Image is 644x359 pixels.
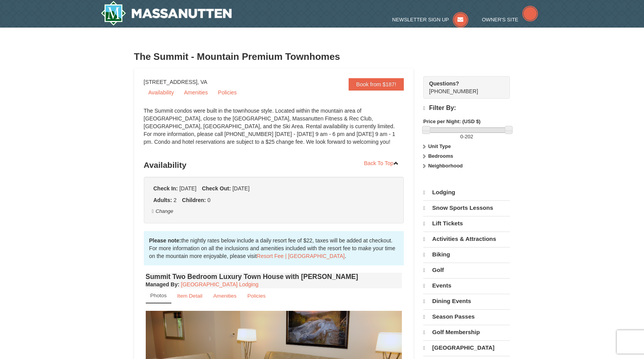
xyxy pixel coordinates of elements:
div: The Summit condos were built in the townhouse style. Located within the mountain area of [GEOGRAP... [144,107,404,153]
span: 202 [465,134,473,139]
small: Item Detail [177,293,202,299]
a: Golf Membership [423,325,510,340]
a: [GEOGRAPHIC_DATA] Lodging [181,281,258,288]
a: Lift Tickets [423,216,510,231]
span: 0 [208,197,211,203]
a: Massanutten Resort [101,1,232,26]
button: Change [152,207,174,216]
small: Photos [150,293,167,298]
a: Owner's Site [482,17,538,23]
a: Activities & Attractions [423,232,510,246]
strong: Check Out: [202,185,231,192]
span: [DATE] [179,185,196,192]
small: Policies [247,293,265,299]
span: Newsletter Sign Up [392,17,449,23]
strong: Neighborhood [428,163,463,169]
span: [DATE] [232,185,250,192]
a: Lodging [423,185,510,200]
strong: : [146,281,180,288]
a: Dining Events [423,294,510,308]
h4: Filter By: [423,105,510,112]
a: Photos [146,288,171,303]
strong: Please note: [149,237,181,244]
strong: Adults: [154,197,172,203]
span: Owner's Site [482,17,518,23]
a: Policies [242,288,271,303]
a: Biking [423,247,510,262]
span: [PHONE_NUMBER] [429,80,496,94]
small: Amenities [213,293,237,299]
strong: Unit Type [428,143,451,149]
strong: Questions? [429,80,459,87]
a: [GEOGRAPHIC_DATA] [423,340,510,355]
a: Amenities [179,87,212,98]
a: Back To Top [359,157,404,169]
label: - [423,133,510,141]
a: Season Passes [423,309,510,324]
span: Managed By [146,281,178,288]
h3: Availability [144,157,404,173]
a: Events [423,278,510,293]
a: Golf [423,263,510,277]
a: Amenities [208,288,242,303]
a: Item Detail [172,288,208,303]
strong: Bedrooms [428,153,453,159]
a: Snow Sports Lessons [423,200,510,215]
span: 0 [460,134,463,139]
a: Newsletter Sign Up [392,17,468,23]
h4: Summit Two Bedroom Luxury Town House with [PERSON_NAME] [146,273,402,281]
a: Policies [213,87,241,98]
div: the nightly rates below include a daily resort fee of $22, taxes will be added at checkout. For m... [144,231,404,265]
strong: Price per Night: (USD $) [423,119,480,124]
span: 2 [174,197,177,203]
a: Book from $187! [349,78,404,91]
img: Massanutten Resort Logo [101,1,232,26]
strong: Children: [182,197,206,203]
a: Availability [144,87,179,98]
a: Resort Fee | [GEOGRAPHIC_DATA] [257,253,345,259]
strong: Check In: [154,185,178,192]
h3: The Summit - Mountain Premium Townhomes [134,49,510,64]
